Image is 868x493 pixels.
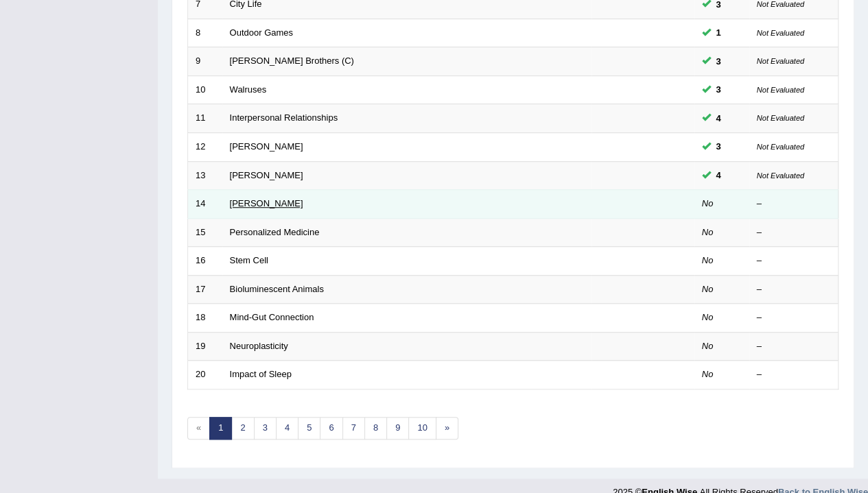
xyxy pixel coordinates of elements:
[702,312,714,322] em: No
[702,369,714,379] em: No
[757,57,804,65] small: Not Evaluated
[757,368,831,381] div: –
[230,141,303,152] a: [PERSON_NAME]
[188,47,222,76] td: 9
[757,254,831,267] div: –
[230,27,294,38] a: Outdoor Games
[757,283,831,296] div: –
[711,82,727,97] span: You can still take this question
[408,417,436,440] a: 10
[230,112,338,123] a: Interpersonal Relationships
[188,161,222,190] td: 13
[209,417,232,440] a: 1
[231,417,254,440] a: 2
[702,341,714,351] em: No
[188,332,222,361] td: 19
[757,143,804,151] small: Not Evaluated
[230,84,267,95] a: Walruses
[230,312,314,322] a: Mind-Gut Connection
[230,284,324,294] a: Bioluminescent Animals
[230,227,320,237] a: Personalized Medicine
[386,417,409,440] a: 9
[711,111,727,125] span: You can still take this question
[711,168,727,182] span: You can still take this question
[702,255,714,265] em: No
[187,417,210,440] span: «
[188,247,222,276] td: 16
[757,114,804,122] small: Not Evaluated
[188,304,222,333] td: 18
[188,75,222,104] td: 10
[757,340,831,353] div: –
[757,197,831,211] div: –
[230,56,354,66] a: [PERSON_NAME] Brothers (C)
[188,361,222,389] td: 20
[320,417,342,440] a: 6
[702,198,714,208] em: No
[188,104,222,133] td: 11
[711,54,727,69] span: You can still take this question
[230,170,303,180] a: [PERSON_NAME]
[436,417,458,440] a: »
[757,311,831,324] div: –
[230,369,292,379] a: Impact of Sleep
[188,275,222,304] td: 17
[757,86,804,94] small: Not Evaluated
[364,417,387,440] a: 8
[702,284,714,294] em: No
[711,139,727,154] span: You can still take this question
[188,19,222,47] td: 8
[188,132,222,161] td: 12
[711,25,727,40] span: You can still take this question
[298,417,320,440] a: 5
[230,198,303,208] a: [PERSON_NAME]
[230,255,268,265] a: Stem Cell
[188,218,222,247] td: 15
[276,417,298,440] a: 4
[702,227,714,237] em: No
[757,226,831,239] div: –
[342,417,365,440] a: 7
[254,417,277,440] a: 3
[188,190,222,219] td: 14
[230,341,288,351] a: Neuroplasticity
[757,29,804,37] small: Not Evaluated
[757,171,804,180] small: Not Evaluated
